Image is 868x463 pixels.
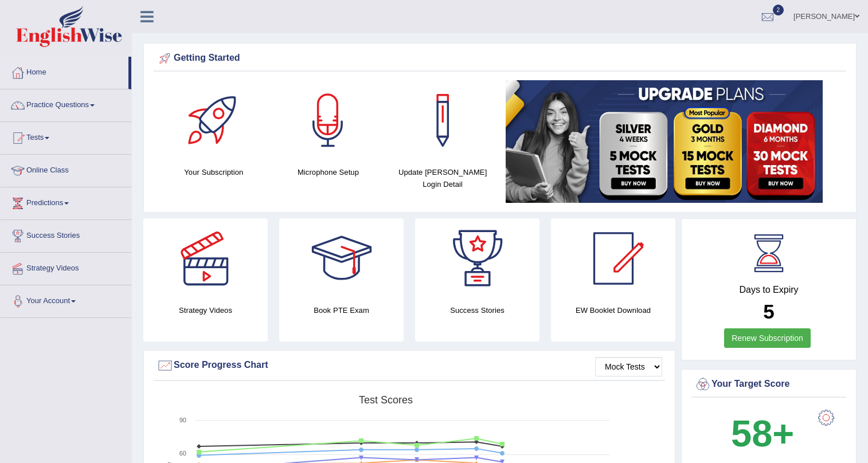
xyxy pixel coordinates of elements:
span: 2 [773,5,784,15]
b: 58+ [731,413,794,454]
h4: Microphone Setup [277,166,380,178]
a: Renew Subscription [724,328,811,348]
a: Strategy Videos [1,253,131,281]
text: 90 [179,417,186,423]
img: small5.jpg [506,80,823,203]
h4: EW Booklet Download [551,304,675,316]
div: Getting Started [157,50,843,67]
div: Your Target Score [694,376,843,393]
h4: Success Stories [415,304,539,316]
h4: Your Subscription [162,166,265,178]
h4: Update [PERSON_NAME] Login Detail [391,166,494,190]
h4: Strategy Videos [143,304,268,316]
h4: Days to Expiry [694,285,843,295]
a: Your Account [1,285,131,314]
a: Home [1,57,128,85]
b: 5 [763,300,774,323]
a: Success Stories [1,220,131,249]
a: Tests [1,122,131,151]
a: Practice Questions [1,89,131,118]
div: Score Progress Chart [157,357,662,374]
a: Predictions [1,187,131,216]
tspan: Test scores [359,394,413,406]
h4: Book PTE Exam [279,304,404,316]
text: 60 [179,450,186,457]
a: Online Class [1,155,131,183]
